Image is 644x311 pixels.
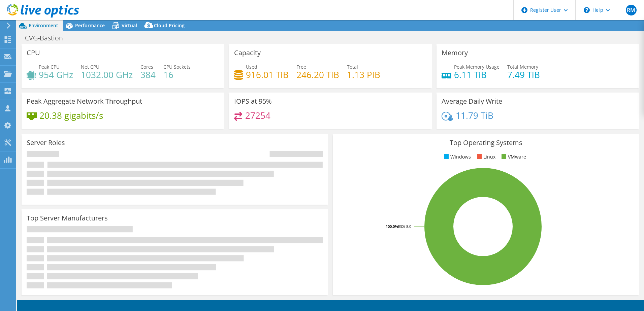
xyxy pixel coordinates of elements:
li: Linux [475,153,495,161]
span: Virtual [122,22,137,29]
h1: CVG-Bastion [22,34,73,42]
span: Performance [75,22,105,29]
h4: 27254 [245,112,270,119]
h3: Peak Aggregate Network Throughput [27,98,142,105]
h4: 11.79 TiB [456,112,493,119]
span: Used [246,64,257,70]
h3: CPU [27,49,40,57]
h4: 20.38 gigabits/s [39,112,103,119]
span: Cores [140,64,153,70]
h3: Average Daily Write [442,98,502,105]
h3: Capacity [234,49,261,57]
h4: 246.20 TiB [296,71,339,78]
tspan: 100.0% [386,224,398,229]
span: Total Memory [507,64,538,70]
span: Net CPU [81,64,99,70]
tspan: ESXi 8.0 [398,224,411,229]
svg: \n [584,7,590,13]
span: RM [626,5,637,15]
h4: 16 [163,71,191,78]
span: Total [347,64,358,70]
h4: 1032.00 GHz [81,71,133,78]
span: CPU Sockets [163,64,191,70]
h3: IOPS at 95% [234,98,272,105]
h4: 6.11 TiB [454,71,500,78]
h4: 954 GHz [39,71,73,78]
span: Peak Memory Usage [454,64,500,70]
li: Windows [442,153,471,161]
span: Environment [29,22,58,29]
h3: Memory [442,49,468,57]
span: Cloud Pricing [154,22,185,29]
h3: Top Server Manufacturers [27,214,108,222]
span: Peak CPU [39,64,60,70]
h3: Top Operating Systems [338,139,634,146]
span: Free [296,64,306,70]
li: VMware [500,153,526,161]
h4: 1.13 PiB [347,71,380,78]
h3: Server Roles [27,139,65,146]
h4: 7.49 TiB [507,71,540,78]
h4: 384 [140,71,156,78]
h4: 916.01 TiB [246,71,289,78]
